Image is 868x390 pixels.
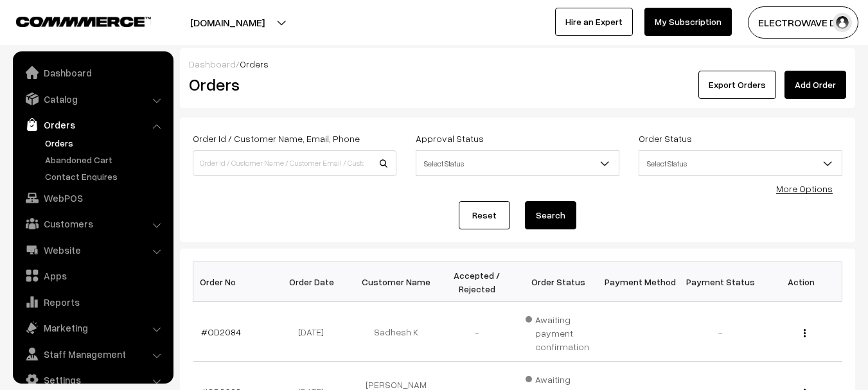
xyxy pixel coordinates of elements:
[16,342,169,366] a: Staff Management
[525,201,576,229] button: Search
[518,262,599,302] th: Order Status
[698,71,776,99] button: Export Orders
[189,75,395,94] h2: Orders
[436,302,517,362] td: -
[639,132,692,145] label: Order Status
[16,17,151,26] img: COMMMERCE
[526,310,591,353] span: Awaiting payment confirmation
[416,150,619,176] span: Select Status
[274,262,355,302] th: Order Date
[761,262,842,302] th: Action
[16,186,169,209] a: WebPOS
[416,152,619,175] span: Select Status
[555,8,633,36] a: Hire an Expert
[193,150,396,176] input: Order Id / Customer Name / Customer Email / Customer Phone
[639,150,842,176] span: Select Status
[355,262,436,302] th: Customer Name
[189,57,846,71] div: /
[680,262,761,302] th: Payment Status
[436,262,517,302] th: Accepted / Rejected
[42,170,169,183] a: Contact Enquires
[189,58,236,69] a: Dashboard
[833,13,852,32] img: user
[16,13,128,28] a: COMMMERCE
[776,183,833,194] a: More Options
[416,132,484,145] label: Approval Status
[42,136,169,150] a: Orders
[42,153,169,166] a: Abandoned Cart
[639,152,842,175] span: Select Status
[193,262,274,302] th: Order No
[748,6,858,39] button: ELECTROWAVE DE…
[16,264,169,287] a: Apps
[16,316,169,339] a: Marketing
[804,329,806,337] img: Menu
[680,302,761,362] td: -
[274,302,355,362] td: [DATE]
[16,87,169,111] a: Catalog
[599,262,680,302] th: Payment Method
[16,113,169,136] a: Orders
[784,71,846,99] a: Add Order
[355,302,436,362] td: Sadhesh K
[644,8,732,36] a: My Subscription
[16,238,169,261] a: Website
[16,290,169,314] a: Reports
[459,201,510,229] a: Reset
[240,58,269,69] span: Orders
[16,61,169,84] a: Dashboard
[145,6,310,39] button: [DOMAIN_NAME]
[201,326,241,337] a: #OD2084
[16,212,169,235] a: Customers
[193,132,360,145] label: Order Id / Customer Name, Email, Phone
